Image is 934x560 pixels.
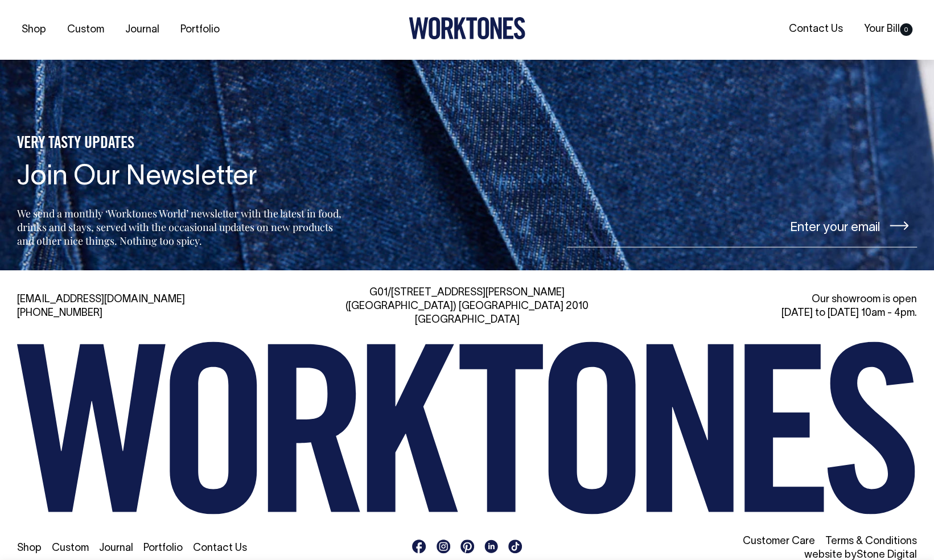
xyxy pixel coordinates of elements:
[743,537,815,546] a: Customer Care
[900,23,912,36] span: 0
[825,537,917,546] a: Terms & Conditions
[17,543,42,553] a: Shop
[859,20,917,39] a: Your Bill0
[17,295,185,304] a: [EMAIL_ADDRESS][DOMAIN_NAME]
[628,293,917,320] div: Our showroom is open [DATE] to [DATE] 10am - 4pm.
[17,134,345,154] h5: VERY TASTY UPDATES
[99,543,133,553] a: Journal
[784,20,847,39] a: Contact Us
[143,543,183,553] a: Portfolio
[193,543,247,553] a: Contact Us
[17,308,102,318] a: [PHONE_NUMBER]
[17,163,345,193] h4: Join Our Newsletter
[17,207,345,248] p: We send a monthly ‘Worktones World’ newsletter with the latest in food, drinks and stays, served ...
[121,20,164,39] a: Journal
[567,205,917,248] input: Enter your email
[17,20,51,39] a: Shop
[176,20,224,39] a: Portfolio
[52,543,89,553] a: Custom
[857,550,917,560] a: Stone Digital
[63,20,109,39] a: Custom
[323,286,611,327] div: G01/[STREET_ADDRESS][PERSON_NAME] ([GEOGRAPHIC_DATA]) [GEOGRAPHIC_DATA] 2010 [GEOGRAPHIC_DATA]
